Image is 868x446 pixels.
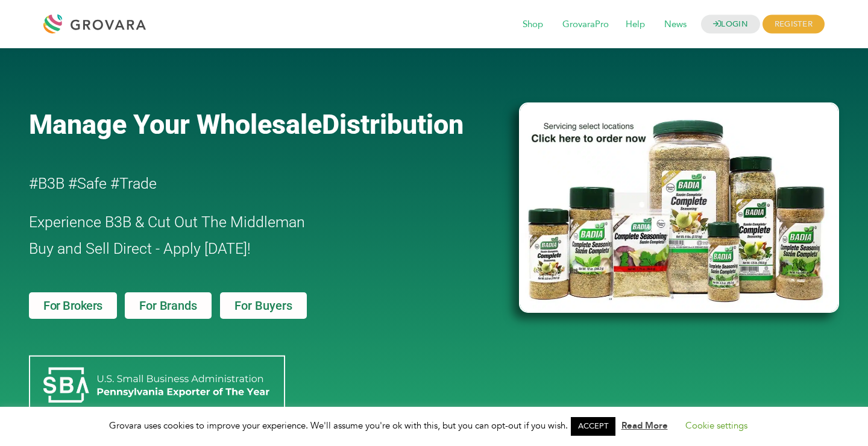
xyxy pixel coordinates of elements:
a: LOGIN [701,15,760,34]
h2: #B3B #Safe #Trade [29,171,450,197]
span: For Brokers [43,300,102,312]
span: GrovaraPro [554,13,617,36]
span: Grovara uses cookies to improve your experience. We'll assume you're ok with this, but you can op... [109,419,759,432]
span: Buy and Sell Direct - Apply [DATE]! [29,240,251,257]
a: For Buyers [220,292,307,319]
span: Distribution [322,108,464,140]
span: Experience B3B & Cut Out The Middleman [29,213,305,231]
a: GrovaraPro [554,18,617,31]
span: Manage Your Wholesale [29,108,322,140]
a: For Brands [125,292,211,319]
span: REGISTER [763,15,825,34]
a: ACCEPT [571,417,615,436]
a: News [656,18,695,31]
a: Cookie settings [685,419,747,432]
span: Help [617,13,653,36]
a: Read More [621,419,668,432]
span: Shop [514,13,552,36]
a: For Brokers [29,292,117,319]
span: For Buyers [234,300,292,312]
span: For Brands [139,300,197,312]
a: Help [617,18,653,31]
span: News [656,13,695,36]
a: Manage Your WholesaleDistribution [29,108,499,140]
a: Shop [514,18,552,31]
